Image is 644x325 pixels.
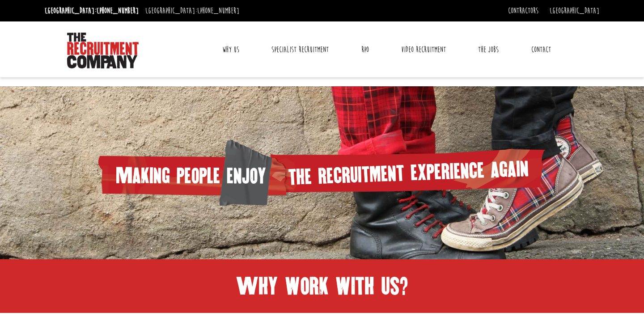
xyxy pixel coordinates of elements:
h1: Why work with us? [45,273,599,300]
a: The Jobs [471,38,505,61]
img: homepage-heading.png [98,139,546,206]
a: Contractors [508,6,538,16]
a: Why Us [216,38,246,61]
a: Specialist Recruitment [265,38,335,61]
a: [PHONE_NUMBER] [197,6,239,16]
a: [GEOGRAPHIC_DATA] [550,6,599,16]
li: [GEOGRAPHIC_DATA]: [143,4,241,18]
a: [PHONE_NUMBER] [97,6,139,16]
a: Video Recruitment [394,38,453,61]
a: RPO [355,38,376,61]
img: The Recruitment Company [67,33,139,68]
a: Contact [525,38,558,61]
li: [GEOGRAPHIC_DATA]: [42,4,141,18]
